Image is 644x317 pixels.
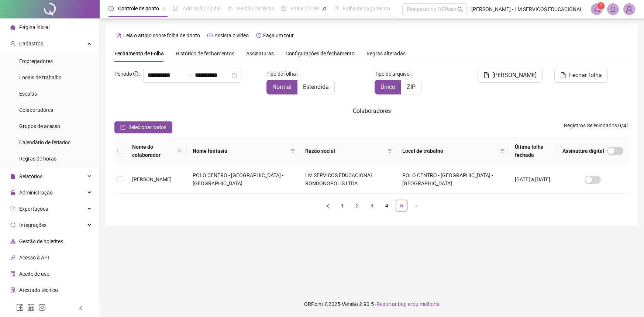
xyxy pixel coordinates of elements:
[353,107,391,114] span: Colaboradores
[554,68,608,83] button: Fechar folha
[186,72,192,78] span: to
[286,51,355,56] span: Configurações de fechamento
[500,149,504,153] span: filter
[322,7,327,11] span: pushpin
[118,6,159,11] span: Controle de ponto
[414,204,419,208] span: right
[19,173,42,179] span: Relatórios
[109,6,114,11] span: clock-circle
[176,51,234,56] span: Histórico de fechamentos
[366,200,378,211] a: 3
[303,83,329,90] span: Estendida
[10,174,16,179] span: file
[78,306,83,311] span: left
[227,6,233,11] span: sun
[38,304,46,311] span: instagram
[322,200,334,211] button: left
[569,71,602,80] span: Fechar folha
[562,147,604,155] span: Assinatura digital
[19,123,60,129] span: Grupos de acesso
[564,121,629,133] span: : 0 / 41
[16,304,24,311] span: facebook
[492,71,537,80] span: [PERSON_NAME]
[281,6,286,11] span: dashboard
[214,32,249,38] span: Assista o vídeo
[100,291,644,317] footer: QRPoint © 2025 - 2.90.5 -
[114,71,132,77] span: Período
[305,147,385,155] span: Razão social
[19,255,49,261] span: Acesso à API
[366,200,378,211] li: 3
[266,70,296,78] span: Tipo de folha
[19,271,49,277] span: Aceite de uso
[178,149,182,153] span: search
[624,4,635,15] img: 79735
[600,3,602,8] span: 1
[246,51,274,56] span: Assinaturas
[19,222,47,228] span: Integrações
[499,145,506,156] span: filter
[19,287,58,293] span: Atestado técnico
[256,33,261,38] span: history
[396,200,407,211] li: 5
[290,6,319,11] span: Painel do DP
[19,91,37,97] span: Escalas
[133,71,138,76] span: info-circle
[388,149,392,153] span: filter
[381,200,393,211] li: 4
[193,147,287,155] span: Nome fantasia
[10,190,16,195] span: lock
[597,2,605,10] sup: 1
[10,271,16,276] span: audit
[10,206,16,211] span: export
[381,200,392,211] a: 4
[27,304,35,311] span: linkedin
[299,165,396,194] td: LM SERVICOS EDUCACIONAL RONDONOPOLIS LTDA
[351,200,363,211] li: 2
[337,200,348,211] li: 1
[380,83,395,90] span: Único
[410,200,422,211] button: right
[375,70,410,78] span: Tipo de arquivo
[560,72,566,78] span: file
[376,301,440,307] span: Reportar bug e/ou melhoria
[207,33,213,38] span: youtube
[386,145,393,156] span: filter
[176,141,184,161] span: search
[619,292,637,310] iframe: Intercom live chat
[19,58,53,64] span: Empregadores
[114,121,172,133] button: Selecionar todos
[19,41,43,46] span: Cadastros
[407,83,416,90] span: ZIP
[19,238,63,244] span: Gestão de holerites
[478,68,543,83] button: [PERSON_NAME]
[396,200,407,211] a: 5
[263,32,294,38] span: Faça um tour
[342,301,358,307] span: Versão
[509,137,557,165] th: Última folha fechada
[272,83,292,90] span: Normal
[132,176,172,182] span: [PERSON_NAME]
[19,139,70,145] span: Calendário de feriados
[509,165,557,194] td: [DATE] a [DATE]
[162,7,166,11] span: pushpin
[10,223,16,228] span: sync
[343,6,390,11] span: Folha de pagamento
[410,200,422,211] li: Próxima página
[366,51,406,56] span: Regras alteradas
[116,33,121,38] span: file-text
[10,25,16,30] span: home
[326,204,330,208] span: left
[471,5,586,13] span: [PERSON_NAME] - LM SERVICOS EDUCACIONAIS LTDA
[10,41,16,46] span: user-add
[173,6,178,11] span: file-done
[120,125,125,130] span: check-square
[564,123,617,128] span: Registros Selecionados
[114,51,164,56] span: Fechamento de Folha
[132,143,175,159] span: Nome do colaborador
[128,123,166,131] span: Selecionar todos
[186,72,192,78] span: swap-right
[322,200,334,211] li: Página anterior
[289,145,296,156] span: filter
[237,6,274,11] span: Gestão de férias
